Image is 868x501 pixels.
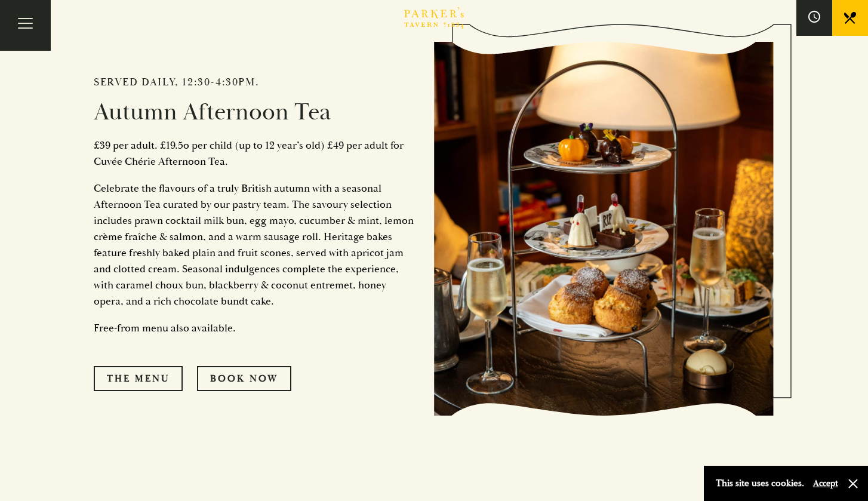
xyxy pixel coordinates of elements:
[847,478,859,490] button: Close and accept
[94,137,416,170] p: £39 per adult. £19.5o per child (up to 12 year’s old) £49 per adult for Cuvée Chérie Afternoon Tea.
[94,180,416,309] p: Celebrate the flavours of a truly British autumn with a seasonal Afternoon Tea curated by our pas...
[813,478,838,489] button: Accept
[716,475,804,492] p: This site uses cookies.
[94,320,416,336] p: Free-from menu also available.
[94,366,183,391] a: The Menu
[94,98,416,127] h2: Autumn Afternoon Tea
[94,76,416,89] h2: Served daily, 12:30-4:30pm.
[197,366,291,391] a: Book Now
